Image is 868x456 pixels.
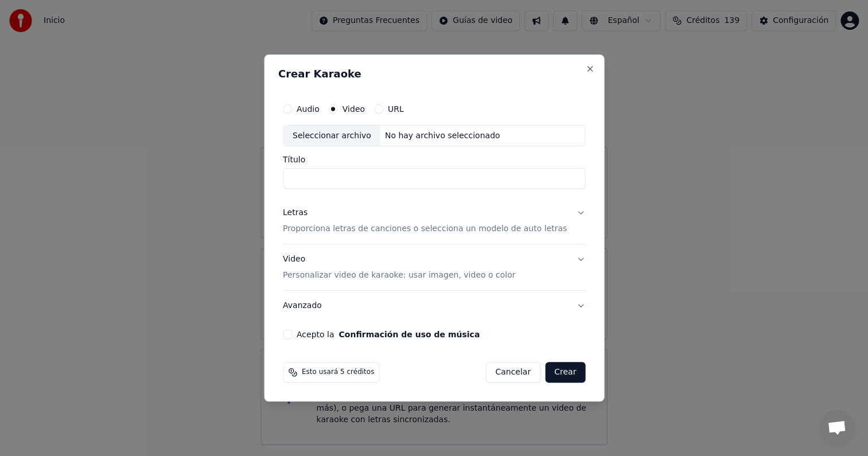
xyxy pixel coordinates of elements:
button: Acepto la [338,330,480,338]
button: VideoPersonalizar video de karaoke: usar imagen, video o color [283,245,585,291]
p: Proporciona letras de canciones o selecciona un modelo de auto letras [283,224,567,235]
label: Audio [297,105,320,113]
button: Crear [545,362,585,383]
button: LetrasProporciona letras de canciones o selecciona un modelo de auto letras [283,198,585,244]
label: URL [388,105,404,113]
label: Video [342,105,365,113]
label: Acepto la [297,330,480,338]
p: Personalizar video de karaoke: usar imagen, video o color [283,270,515,281]
div: Seleccionar archivo [283,126,380,146]
div: Letras [283,208,308,219]
div: No hay archivo seleccionado [380,130,505,142]
div: Video [283,254,515,282]
h2: Crear Karaoke [278,69,590,79]
span: Esto usará 5 créditos [302,368,374,377]
button: Cancelar [485,362,540,383]
label: Título [283,156,585,164]
button: Avanzado [283,291,585,321]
